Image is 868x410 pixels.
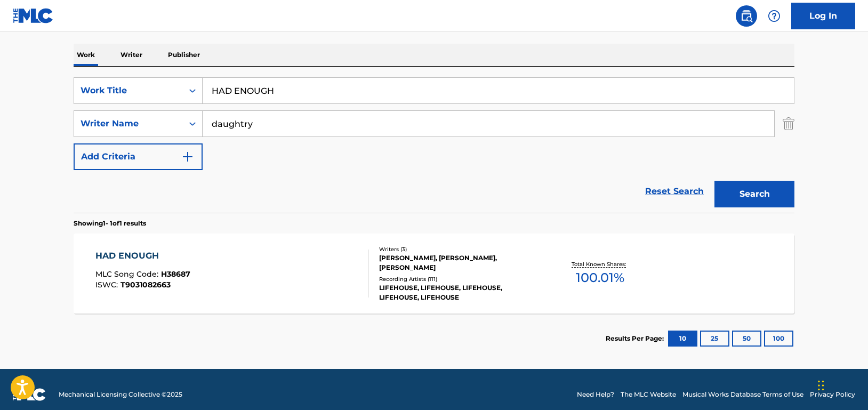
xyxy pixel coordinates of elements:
[117,44,146,66] p: Writer
[95,269,161,279] span: MLC Song Code :
[379,283,540,302] div: LIFEHOUSE, LIFEHOUSE, LIFEHOUSE, LIFEHOUSE, LIFEHOUSE
[783,110,794,137] img: Delete Criterion
[815,359,868,410] iframe: Chat Widget
[379,245,540,253] div: Writers ( 3 )
[714,181,794,207] button: Search
[81,117,176,130] div: Writer Name
[74,219,146,228] p: Showing 1 - 1 of 1 results
[74,143,203,170] button: Add Criteria
[763,5,785,27] div: Help
[577,390,614,399] a: Need Help?
[74,234,794,313] a: HAD ENOUGHMLC Song Code:H38687ISWC:T9031082663Writers (3)[PERSON_NAME], [PERSON_NAME], [PERSON_NA...
[59,390,182,399] span: Mechanical Licensing Collective © 2025
[736,5,757,27] a: Public Search
[700,331,729,347] button: 25
[95,280,120,290] span: ISWC :
[640,180,709,203] a: Reset Search
[74,77,794,213] form: Search Form
[81,84,176,97] div: Work Title
[682,390,803,399] a: Musical Works Database Terms of Use
[74,44,98,66] p: Work
[95,250,190,262] div: HAD ENOUGH
[165,44,203,66] p: Publisher
[764,331,793,347] button: 100
[572,260,629,268] p: Total Known Shares:
[120,280,171,290] span: T9031082663
[161,269,190,279] span: H38687
[606,334,666,343] p: Results Per Page:
[379,253,540,272] div: [PERSON_NAME], [PERSON_NAME], [PERSON_NAME]
[181,150,194,163] img: 9d2ae6d4665cec9f34b9.svg
[379,275,540,283] div: Recording Artists ( 111 )
[13,8,54,23] img: MLC Logo
[732,331,761,347] button: 50
[810,390,855,399] a: Privacy Policy
[740,10,753,22] img: search
[576,268,624,287] span: 100.01 %
[768,10,781,22] img: help
[791,3,855,29] a: Log In
[668,331,697,347] button: 10
[818,369,824,401] div: Drag
[621,390,676,399] a: The MLC Website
